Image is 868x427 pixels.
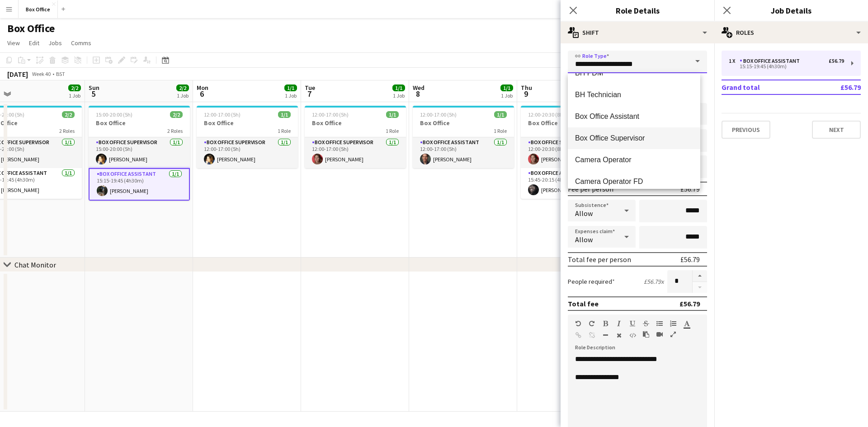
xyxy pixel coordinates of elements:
[303,89,315,99] span: 7
[568,299,599,308] div: Total fee
[629,332,636,339] button: HTML Code
[575,209,593,218] span: Allow
[500,84,513,91] span: 1/1
[413,137,514,168] app-card-role: Box Office Assistant1/112:00-17:00 (5h)[PERSON_NAME]
[812,80,861,94] td: £56.79
[521,168,622,199] app-card-role: Box Office Assistant1/115:45-20:15 (4h30m)[PERSON_NAME]
[740,58,803,64] div: Box Office Assistant
[521,106,622,199] app-job-card: 12:00-20:30 (8h30m)2/2Box Office2 RolesBox Office Supervisor1/112:00-20:30 (8h30m)[PERSON_NAME]Bo...
[56,70,65,77] div: BST
[521,119,622,127] h3: Box Office
[656,331,663,338] button: Insert video
[413,84,425,92] span: Wed
[812,121,861,139] button: Next
[568,277,615,286] label: People required
[67,37,95,49] a: Comms
[71,39,91,47] span: Comms
[589,320,595,327] button: Redo
[45,37,66,49] a: Jobs
[278,111,291,118] span: 1/1
[197,84,208,92] span: Mon
[312,111,349,118] span: 12:00-17:00 (5h)
[197,106,298,168] app-job-card: 12:00-17:00 (5h)1/1Box Office1 RoleBox Office Supervisor1/112:00-17:00 (5h)[PERSON_NAME]
[575,134,693,142] span: Box Office Supervisor
[305,106,406,168] app-job-card: 12:00-17:00 (5h)1/1Box Office1 RoleBox Office Supervisor1/112:00-17:00 (5h)[PERSON_NAME]
[501,92,513,99] div: 1 Job
[644,277,664,286] div: £56.79 x
[14,260,56,269] div: Chat Monitor
[575,320,581,327] button: Undo
[575,69,693,77] span: BH PDM
[7,22,55,35] h1: Box Office
[197,137,298,168] app-card-role: Box Office Supervisor1/112:00-17:00 (5h)[PERSON_NAME]
[521,137,622,168] app-card-role: Box Office Supervisor1/112:00-20:30 (8h30m)[PERSON_NAME]
[494,111,507,118] span: 1/1
[393,92,405,99] div: 1 Job
[7,39,20,47] span: View
[616,320,622,327] button: Italic
[729,58,740,64] div: 1 x
[729,64,844,69] div: 15:15-19:45 (4h30m)
[89,106,190,201] app-job-card: 15:00-20:00 (5h)2/2Box Office2 RolesBox Office Supervisor1/115:00-20:00 (5h)[PERSON_NAME]Box Offi...
[602,332,609,339] button: Horizontal Line
[629,320,636,327] button: Underline
[167,127,183,134] span: 2 Roles
[204,111,241,118] span: 12:00-17:00 (5h)
[616,332,622,339] button: Clear Formatting
[680,184,700,193] div: £56.79
[575,90,693,99] span: BH Technician
[197,119,298,127] h3: Box Office
[59,127,75,134] span: 2 Roles
[420,111,457,118] span: 12:00-17:00 (5h)
[521,84,532,92] span: Thu
[679,299,700,308] div: £56.79
[19,0,58,18] button: Box Office
[413,119,514,127] h3: Box Office
[519,89,532,99] span: 9
[575,235,593,244] span: Allow
[670,320,676,327] button: Ordered List
[568,255,631,264] div: Total fee per person
[829,58,844,64] div: £56.79
[89,168,190,201] app-card-role: Box Office Assistant1/115:15-19:45 (4h30m)[PERSON_NAME]
[177,92,189,99] div: 1 Job
[656,320,663,327] button: Unordered List
[568,184,613,193] div: Fee per person
[602,320,609,327] button: Bold
[25,37,43,49] a: Edit
[643,331,649,338] button: Paste as plain text
[48,39,62,47] span: Jobs
[69,92,80,99] div: 1 Job
[96,111,132,118] span: 15:00-20:00 (5h)
[89,137,190,168] app-card-role: Box Office Supervisor1/115:00-20:00 (5h)[PERSON_NAME]
[575,112,693,121] span: Box Office Assistant
[29,39,39,47] span: Edit
[176,84,189,91] span: 2/2
[89,84,99,92] span: Sun
[170,111,183,118] span: 2/2
[87,89,99,99] span: 5
[386,127,399,134] span: 1 Role
[494,127,507,134] span: 1 Role
[68,84,81,91] span: 2/2
[392,84,405,91] span: 1/1
[643,320,649,327] button: Strikethrough
[722,80,812,94] td: Grand total
[4,37,24,49] a: View
[714,5,868,16] h3: Job Details
[284,84,297,91] span: 1/1
[305,84,315,92] span: Tue
[305,119,406,127] h3: Box Office
[62,111,75,118] span: 2/2
[7,70,28,79] div: [DATE]
[722,121,770,139] button: Previous
[413,106,514,168] app-job-card: 12:00-17:00 (5h)1/1Box Office1 RoleBox Office Assistant1/112:00-17:00 (5h)[PERSON_NAME]
[561,5,714,16] h3: Role Details
[575,177,693,186] span: Camera Operator FD
[285,92,297,99] div: 1 Job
